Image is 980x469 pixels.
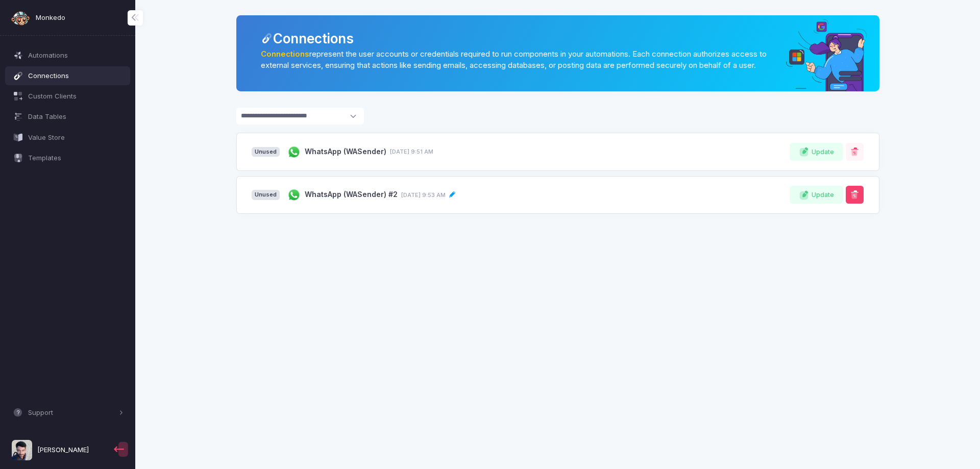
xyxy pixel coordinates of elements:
[252,147,280,157] div: Unused
[261,50,309,59] a: Connections
[790,186,843,204] button: Update
[5,46,131,64] a: Automations
[401,191,446,200] span: [DATE] 9:53 AM
[790,143,843,161] button: Update
[5,149,131,167] a: Templates
[28,133,124,143] span: Value Store
[5,87,131,106] a: Custom Clients
[10,8,31,28] img: monkedo-logo-dark.png
[812,190,834,200] span: Update
[28,71,124,81] span: Connections
[390,147,433,156] span: [DATE] 9:51 AM
[812,147,834,157] span: Update
[261,29,864,48] div: Connections
[10,8,65,28] a: Monkedo
[5,66,131,85] a: Connections
[28,51,124,61] span: Automations
[286,144,302,160] img: App Logo
[28,408,116,418] span: Support
[12,440,32,460] img: profile
[286,187,302,203] img: App Logo
[28,112,124,122] span: Data Tables
[36,13,65,23] span: Monkedo
[261,48,772,71] p: represent the user accounts or credentials required to run components in your automations. Each c...
[28,153,124,163] span: Templates
[305,146,386,157] span: WhatsApp (WASender)
[5,128,131,146] a: Value Store
[5,404,131,422] button: Support
[305,189,398,200] span: WhatsApp (WASender) #2
[28,91,124,102] span: Custom Clients
[252,190,280,200] div: Unused
[37,445,89,455] span: [PERSON_NAME]
[5,108,131,126] a: Data Tables
[5,436,112,465] a: [PERSON_NAME]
